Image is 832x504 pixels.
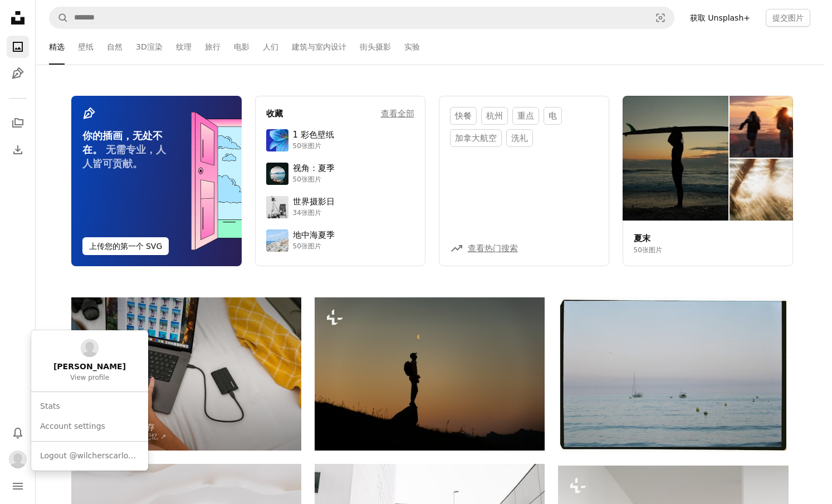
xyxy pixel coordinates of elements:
div: 轮廓 [31,330,148,471]
a: Account settings [36,417,144,437]
img: 用户 Michelle Lopez 的头像 [9,451,27,468]
img: Avatar of user Michelle Lopez [81,339,99,357]
button: 轮廓 [7,448,29,471]
span: Logout @wilcherscarlos742 [40,451,139,462]
span: View profile [70,374,109,383]
a: Stats [36,397,144,417]
span: [PERSON_NAME] [53,361,126,373]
